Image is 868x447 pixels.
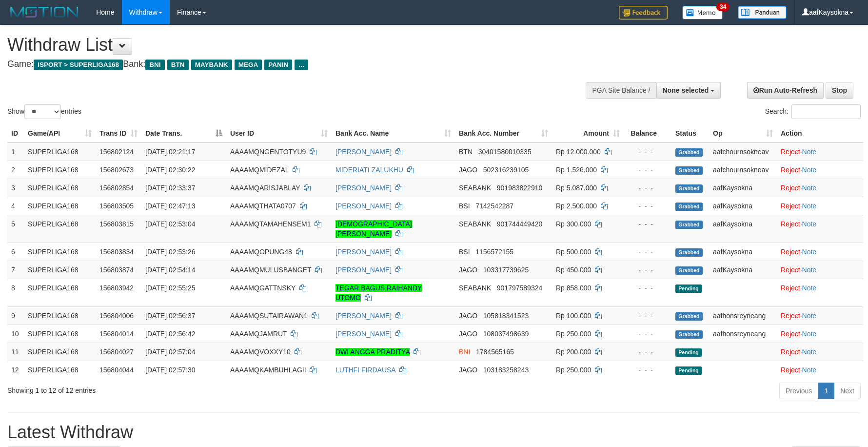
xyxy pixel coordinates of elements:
span: 156803815 [99,220,134,228]
div: - - - [628,183,668,193]
h4: Game: Bank: [7,60,569,69]
span: [DATE] 02:57:30 [145,366,195,374]
div: Showing 1 to 12 of 12 entries [7,382,355,395]
span: [DATE] 02:56:42 [145,330,195,338]
span: AAAAMQGATTNSKY [230,284,296,292]
th: Balance [624,124,671,142]
td: SUPERLIGA168 [24,361,96,379]
span: Copy 105818341523 to clipboard [483,312,529,320]
span: Rp 250.000 [556,366,591,374]
span: Rp 1.526.000 [556,166,597,174]
div: - - - [628,201,668,211]
span: Pending [675,284,702,293]
span: None selected [663,86,709,94]
a: DWI ANGGA PRADITYA [335,348,410,356]
td: 5 [7,215,24,243]
span: Rp 500.000 [556,248,591,256]
div: - - - [628,165,668,175]
th: Bank Acc. Number: activate to sort column ascending [455,124,552,142]
td: SUPERLIGA168 [24,325,96,343]
a: Reject [781,148,800,156]
a: [PERSON_NAME] [335,202,392,210]
span: BTN [167,60,189,70]
td: aafchournsokneav [709,161,777,179]
span: Grabbed [675,248,703,257]
td: aafhonsreyneang [709,306,777,325]
td: aafKaysokna [709,179,777,197]
span: Grabbed [675,330,703,339]
td: 9 [7,306,24,325]
span: 34 [716,2,730,11]
a: Note [802,348,817,356]
span: 156804044 [99,366,134,374]
span: PANIN [264,60,292,70]
td: · [777,197,863,215]
td: 4 [7,197,24,215]
td: 3 [7,179,24,197]
img: panduan.png [738,6,787,19]
h1: Latest Withdraw [7,423,861,442]
span: ... [295,60,308,70]
a: Note [802,184,817,192]
span: [DATE] 02:53:04 [145,220,195,228]
span: 156804027 [99,348,134,356]
span: Copy 1156572155 to clipboard [475,248,513,256]
span: Rp 450.000 [556,266,591,274]
td: 7 [7,261,24,279]
span: [DATE] 02:57:04 [145,348,195,356]
a: LUTHFI FIRDAUSA [335,366,395,374]
th: Op: activate to sort column ascending [709,124,777,142]
div: - - - [628,219,668,229]
a: [PERSON_NAME] [335,148,392,156]
td: SUPERLIGA168 [24,343,96,361]
span: AAAAMQJAMRUT [230,330,287,338]
td: SUPERLIGA168 [24,279,96,306]
span: SEABANK [459,220,491,228]
span: Copy 103317739625 to clipboard [483,266,529,274]
td: SUPERLIGA168 [24,243,96,261]
span: SEABANK [459,284,491,292]
td: 6 [7,243,24,261]
td: aafKaysokna [709,197,777,215]
span: AAAAMQKAMBUHLAGII [230,366,306,374]
td: SUPERLIGA168 [24,215,96,243]
td: 11 [7,343,24,361]
th: Amount: activate to sort column ascending [552,124,624,142]
span: Copy 901983822910 to clipboard [497,184,542,192]
td: 2 [7,161,24,179]
div: - - - [628,265,668,275]
td: 8 [7,279,24,306]
span: [DATE] 02:21:17 [145,148,195,156]
span: Pending [675,366,702,375]
span: JAGO [459,166,477,174]
th: Action [777,124,863,142]
span: [DATE] 02:56:37 [145,312,195,320]
span: Copy 103183258243 to clipboard [483,366,529,374]
a: Reject [781,330,800,338]
span: SEABANK [459,184,491,192]
td: · [777,215,863,243]
span: AAAAMQTHATA0707 [230,202,296,210]
span: 156803874 [99,266,134,274]
span: Copy 901744449420 to clipboard [497,220,542,228]
th: Trans ID: activate to sort column ascending [96,124,141,142]
label: Search: [765,104,861,119]
label: Show entries [7,104,81,119]
td: SUPERLIGA168 [24,306,96,325]
span: AAAAMQMULUSBANGET [230,266,311,274]
td: aafKaysokna [709,243,777,261]
a: Note [802,284,817,292]
span: Grabbed [675,312,703,321]
a: [PERSON_NAME] [335,184,392,192]
a: Reject [781,166,800,174]
td: · [777,306,863,325]
img: Button%20Memo.svg [682,6,723,20]
span: [DATE] 02:33:37 [145,184,195,192]
a: Reject [781,220,800,228]
span: Rp 250.000 [556,330,591,338]
span: AAAAMQVOXXY10 [230,348,291,356]
a: MIDERIATI ZALUKHU [335,166,403,174]
td: aafKaysokna [709,261,777,279]
div: - - - [628,365,668,375]
span: AAAAMQTAMAHENSEM1 [230,220,311,228]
